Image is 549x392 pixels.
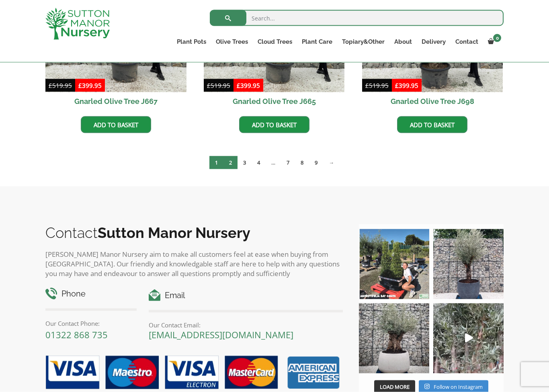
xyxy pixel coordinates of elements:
[237,81,240,89] span: £
[323,156,340,169] a: →
[45,288,137,300] h4: Phone
[493,34,501,42] span: 0
[49,81,52,89] span: £
[45,224,343,241] h2: Contact
[172,36,211,47] a: Plant Pots
[433,229,504,299] img: A beautiful multi-stem Spanish Olive tree potted in our luxurious fibre clay pots 😍😍
[204,92,345,110] h2: Gnarled Olive Tree J665
[211,36,253,47] a: Olive Trees
[295,156,309,169] a: Page 8
[45,92,186,110] h2: Gnarled Olive Tree J667
[266,156,281,169] span: …
[207,81,211,89] span: £
[395,81,418,89] bdi: 399.95
[362,92,503,110] h2: Gnarled Olive Tree J698
[45,250,343,278] p: [PERSON_NAME] Manor Nursery aim to make all customers feel at ease when buying from [GEOGRAPHIC_D...
[309,156,323,169] a: Page 9
[337,36,389,47] a: Topiary&Other
[237,81,260,89] bdi: 399.95
[45,8,110,40] img: logo
[380,383,410,390] span: Load More
[365,81,369,89] span: £
[209,156,223,169] span: Page 1
[45,329,108,341] a: 01322 868 735
[465,333,473,343] svg: Play
[483,36,504,47] a: 0
[389,36,417,47] a: About
[210,10,504,26] input: Search...
[149,289,343,302] h4: Email
[365,81,389,89] bdi: 519.95
[98,224,250,241] b: Sutton Manor Nursery
[207,81,230,89] bdi: 519.95
[433,303,504,374] a: Play
[424,384,430,390] svg: Instagram
[359,229,429,299] img: Our elegant & picturesque Angustifolia Cones are an exquisite addition to your Bay Tree collectio...
[397,116,467,133] a: Add to basket: “Gnarled Olive Tree J698”
[45,156,504,173] nav: Product Pagination
[281,156,295,169] a: Page 7
[78,81,102,89] bdi: 399.95
[253,36,297,47] a: Cloud Trees
[359,303,429,374] img: Check out this beauty we potted at our nursery today ❤️‍🔥 A huge, ancient gnarled Olive tree plan...
[238,156,252,169] a: Page 3
[149,329,293,341] a: [EMAIL_ADDRESS][DOMAIN_NAME]
[78,81,82,89] span: £
[49,81,72,89] bdi: 519.95
[395,81,399,89] span: £
[433,303,504,374] img: New arrivals Monday morning of beautiful olive trees 🤩🤩 The weather is beautiful this summer, gre...
[297,36,337,47] a: Plant Care
[223,156,238,169] a: Page 2
[149,320,343,330] p: Our Contact Email:
[252,156,266,169] a: Page 4
[45,319,137,328] p: Our Contact Phone:
[434,383,483,390] span: Follow on Instagram
[451,36,483,47] a: Contact
[81,116,151,133] a: Add to basket: “Gnarled Olive Tree J667”
[239,116,309,133] a: Add to basket: “Gnarled Olive Tree J665”
[417,36,451,47] a: Delivery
